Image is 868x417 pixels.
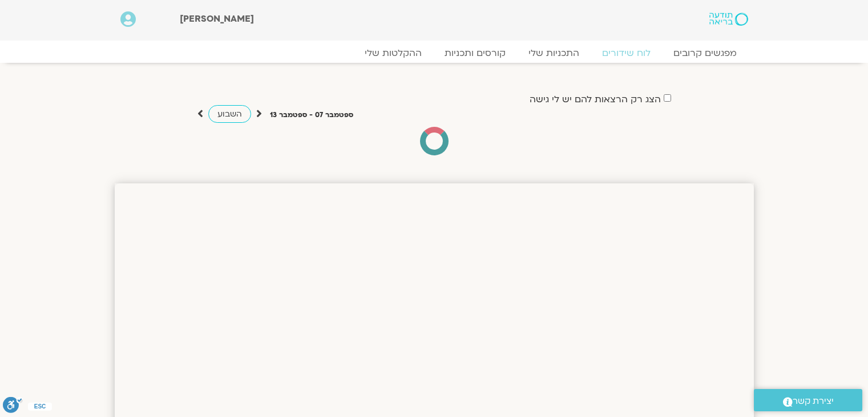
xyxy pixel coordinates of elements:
[754,389,862,411] a: יצירת קשר
[217,109,242,119] span: השבוע
[180,13,254,25] span: [PERSON_NAME]
[270,109,353,121] p: ספטמבר 07 - ספטמבר 13
[662,47,748,59] a: מפגשים קרובים
[433,47,517,59] a: קורסים ותכניות
[793,394,834,409] span: יצירת קשר
[353,47,433,59] a: ההקלטות שלי
[530,94,661,105] label: הצג רק הרצאות להם יש לי גישה
[591,47,662,59] a: לוח שידורים
[517,47,591,59] a: התכניות שלי
[120,47,748,59] nav: Menu
[208,105,251,123] a: השבוע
